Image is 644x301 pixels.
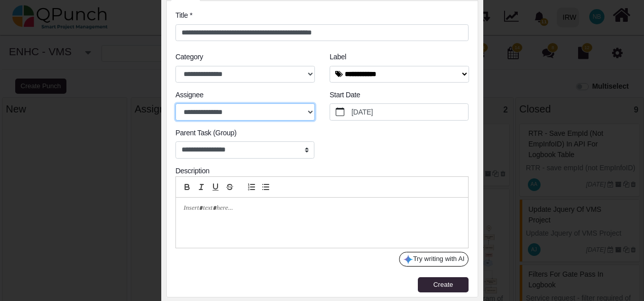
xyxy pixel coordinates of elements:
[403,254,413,265] img: google-gemini-icon.8b74464.png
[433,281,453,288] span: Create
[330,90,469,103] legend: Start Date
[336,107,345,117] svg: calendar
[330,104,350,120] button: calendar
[175,90,314,103] legend: Assignee
[175,128,314,141] legend: Parent Task (Group)
[399,252,469,267] button: Try writing with AI
[175,52,314,65] legend: Category
[330,52,469,65] legend: Label
[418,277,469,292] button: Create
[175,10,192,21] label: Title *
[350,104,469,120] label: [DATE]
[175,166,469,176] div: Description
